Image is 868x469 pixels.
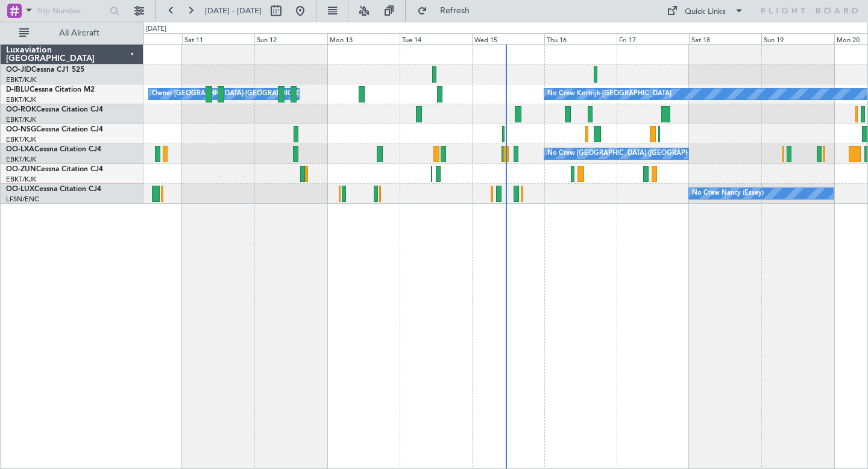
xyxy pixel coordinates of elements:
button: Quick Links [661,1,750,20]
a: OO-NSGCessna Citation CJ4 [6,126,103,133]
span: OO-LUX [6,186,34,193]
div: Quick Links [685,6,726,18]
div: No Crew Nancy (Essey) [692,184,764,203]
span: OO-NSG [6,126,36,133]
div: Fri 17 [617,33,689,44]
a: OO-ROKCessna Citation CJ4 [6,106,103,113]
span: D-IBLU [6,86,30,93]
div: Sat 18 [689,33,761,44]
a: EBKT/KJK [6,115,36,124]
a: D-IBLUCessna Citation M2 [6,86,95,93]
a: OO-LXACessna Citation CJ4 [6,146,101,153]
button: All Aircraft [13,24,131,43]
div: Mon 13 [327,33,400,44]
a: OO-JIDCessna CJ1 525 [6,66,84,74]
a: EBKT/KJK [6,95,36,104]
div: Thu 16 [544,33,617,44]
a: OO-LUXCessna Citation CJ4 [6,186,101,193]
span: Refresh [430,7,480,15]
div: Tue 14 [400,33,472,44]
div: Wed 15 [472,33,544,44]
button: Refresh [412,1,484,20]
div: Sun 19 [761,33,834,44]
a: EBKT/KJK [6,155,36,164]
div: Sat 11 [182,33,254,44]
span: OO-ROK [6,106,36,113]
div: Owner [GEOGRAPHIC_DATA]-[GEOGRAPHIC_DATA] [152,85,315,103]
span: All Aircraft [31,29,127,37]
div: Fri 10 [110,33,182,44]
span: OO-LXA [6,146,34,153]
input: Trip Number [37,2,106,20]
span: OO-ZUN [6,166,36,173]
span: OO-JID [6,66,31,74]
a: OO-ZUNCessna Citation CJ4 [6,166,103,173]
span: [DATE] - [DATE] [205,5,262,16]
a: EBKT/KJK [6,135,36,144]
a: EBKT/KJK [6,175,36,184]
div: Sun 12 [254,33,327,44]
a: EBKT/KJK [6,75,36,84]
div: [DATE] [146,24,166,34]
a: LFSN/ENC [6,195,39,204]
div: No Crew Kortrijk-[GEOGRAPHIC_DATA] [547,85,671,103]
div: No Crew [GEOGRAPHIC_DATA] ([GEOGRAPHIC_DATA] National) [547,145,749,163]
